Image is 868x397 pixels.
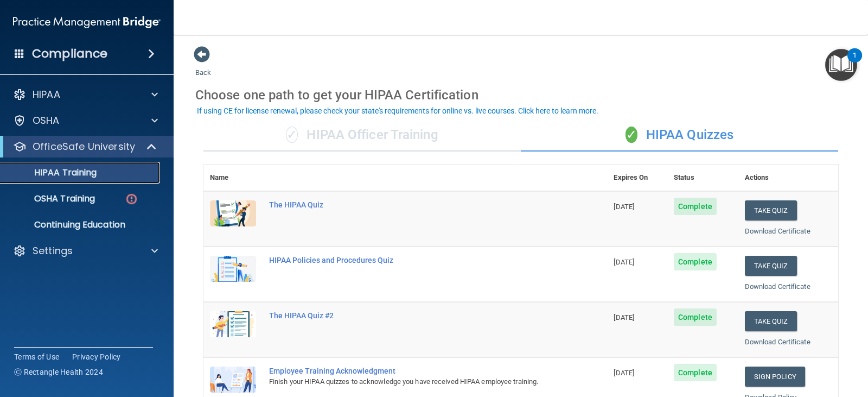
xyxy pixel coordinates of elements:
[667,165,738,191] th: Status
[825,49,857,81] button: Open Resource Center, 1 new notification
[197,107,598,115] div: If using CE for license renewal, please check your state's requirements for online vs. live cours...
[7,219,155,230] p: Continuing Education
[14,351,59,362] a: Terms of Use
[72,351,121,362] a: Privacy Policy
[745,367,805,387] a: Sign Policy
[745,338,810,346] a: Download Certificate
[286,127,298,143] span: ✓
[13,11,161,33] img: PMB logo
[195,55,211,77] a: Back
[674,198,717,215] span: Complete
[269,375,553,388] div: Finish your HIPAA quizzes to acknowledge you have received HIPAA employee training.
[614,313,634,322] span: [DATE]
[614,258,634,266] span: [DATE]
[269,256,553,264] div: HIPAA Policies and Procedures Quiz
[269,311,553,320] div: The HIPAA Quiz #2
[269,200,553,209] div: The HIPAA Quiz
[7,167,97,178] p: HIPAA Training
[32,46,107,61] h4: Compliance
[521,119,838,152] div: HIPAA Quizzes
[614,203,634,211] span: [DATE]
[745,311,797,331] button: Take Quiz
[195,105,600,116] button: If using CE for license renewal, please check your state's requirements for online vs. live cours...
[674,308,717,326] span: Complete
[13,140,157,153] a: OfficeSafe University
[745,256,797,276] button: Take Quiz
[203,119,521,152] div: HIPAA Officer Training
[745,200,797,220] button: Take Quiz
[195,79,846,111] div: Choose one path to get your HIPAA Certification
[745,282,810,291] a: Download Certificate
[13,114,158,127] a: OSHA
[33,244,73,257] p: Settings
[33,114,60,127] p: OSHA
[13,244,158,257] a: Settings
[13,88,158,101] a: HIPAA
[203,165,263,191] th: Name
[674,364,717,381] span: Complete
[853,55,857,70] div: 1
[674,253,717,270] span: Complete
[269,367,553,375] div: Employee Training Acknowledgment
[626,127,637,143] span: ✓
[614,369,634,377] span: [DATE]
[738,165,838,191] th: Actions
[14,367,103,377] span: Ⓒ Rectangle Health 2024
[607,165,667,191] th: Expires On
[33,88,60,101] p: HIPAA
[125,192,138,206] img: danger-circle.6113f641.png
[745,227,810,235] a: Download Certificate
[33,140,135,153] p: OfficeSafe University
[7,193,95,204] p: OSHA Training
